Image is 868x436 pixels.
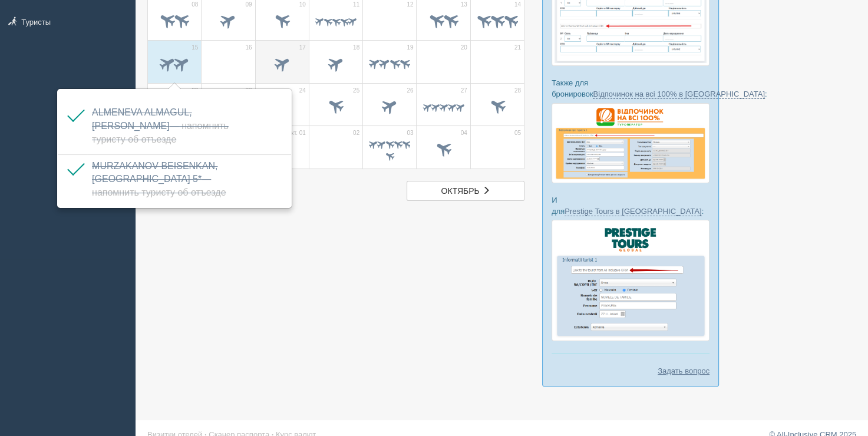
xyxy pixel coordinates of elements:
[565,207,701,216] a: Prestige Tours в [GEOGRAPHIC_DATA]
[552,103,709,183] img: otdihnavse100--%D1%84%D0%BE%D1%80%D0%BC%D0%B0-%D0%B1%D1%80%D0%BE%D0%BD%D0%B8%D1%80%D0%BE%D0%B2%D0...
[353,129,359,137] span: 02
[299,87,306,95] span: 24
[192,1,198,9] span: 08
[245,87,252,95] span: 23
[461,44,467,52] span: 20
[461,1,467,9] span: 13
[92,161,226,198] span: MURZAKANOV BEISENKAN, [GEOGRAPHIC_DATA] 5*
[192,44,198,52] span: 15
[92,121,229,144] span: — Напомнить туристу об отъезде
[593,90,764,99] a: Відпочинок на всі 100% в [GEOGRAPHIC_DATA]
[552,220,709,341] img: prestige-tours-booking-form-crm-for-travel-agents.png
[288,129,306,137] span: окт. 01
[192,87,198,95] span: 22
[407,129,413,137] span: 03
[92,161,226,198] a: MURZAKANOV BEISENKAN, [GEOGRAPHIC_DATA] 5*— Напомнить туристу об отъезде
[92,107,229,144] a: ALMENEVA ALMAGUL, [PERSON_NAME]— Напомнить туристу об отъезде
[514,44,521,52] span: 21
[407,44,413,52] span: 19
[461,87,467,95] span: 27
[514,129,521,137] span: 05
[353,87,359,95] span: 25
[299,44,306,52] span: 17
[441,186,479,196] span: октябрь
[299,1,306,9] span: 10
[353,1,359,9] span: 11
[461,129,467,137] span: 04
[658,365,709,376] a: Задать вопрос
[245,1,252,9] span: 09
[514,87,521,95] span: 28
[514,1,521,9] span: 14
[407,181,524,201] a: октябрь
[552,77,709,100] p: Также для бронировок :
[552,194,709,217] p: И для :
[353,44,359,52] span: 18
[407,87,413,95] span: 26
[245,44,252,52] span: 16
[92,107,229,144] span: ALMENEVA ALMAGUL, [PERSON_NAME]
[407,1,413,9] span: 12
